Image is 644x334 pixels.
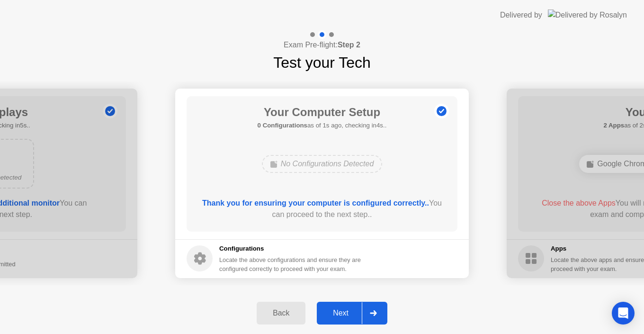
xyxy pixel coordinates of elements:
b: Thank you for ensuring your computer is configured correctly.. [202,199,429,207]
h5: Configurations [219,244,363,253]
div: Locate the above configurations and ensure they are configured correctly to proceed with your exam. [219,255,363,273]
div: Open Intercom Messenger [612,302,635,325]
h4: Exam Pre-flight: [284,39,360,51]
button: Next [317,302,387,325]
h5: as of 1s ago, checking in4s.. [258,121,387,130]
button: Back [257,302,305,325]
b: 0 Configurations [258,122,307,129]
div: No Configurations Detected [262,155,383,173]
div: Delivered by [500,9,542,21]
div: You can proceed to the next step.. [200,198,444,220]
h1: Your Computer Setup [258,104,387,121]
div: Back [259,309,303,317]
b: Step 2 [338,41,360,49]
div: Next [320,309,362,317]
h1: Test your Tech [273,51,371,74]
img: Delivered by Rosalyn [548,9,627,20]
